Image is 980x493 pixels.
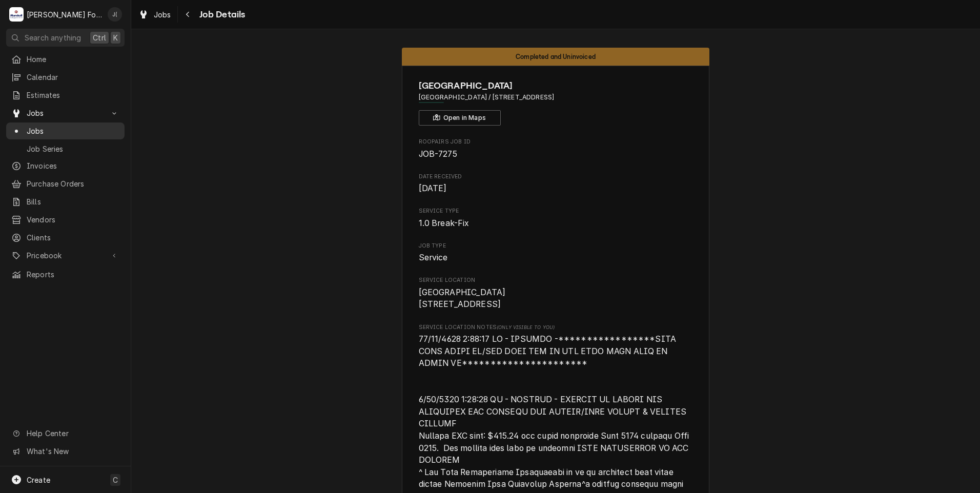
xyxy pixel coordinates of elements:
[27,108,104,118] span: Jobs
[419,252,693,264] span: Job Type
[6,29,125,47] button: Search anythingCtrlK
[154,9,171,20] span: Jobs
[516,53,596,60] span: Completed and Uninvoiced
[6,122,125,139] a: Jobs
[27,196,119,207] span: Bills
[6,211,125,228] a: Vendors
[27,269,119,280] span: Reports
[419,173,693,195] div: Date Received
[27,232,119,243] span: Clients
[108,7,122,22] div: Jeff Debigare (109)'s Avatar
[27,178,119,189] span: Purchase Orders
[113,475,118,485] span: C
[27,90,119,100] span: Estimates
[419,183,447,193] span: [DATE]
[419,93,693,102] span: Address
[419,242,693,250] span: Job Type
[419,79,693,126] div: Client Information
[6,443,125,460] a: Go to What's New
[402,48,709,66] div: Status
[27,143,119,154] span: Job Series
[113,32,118,43] span: K
[6,229,125,246] a: Clients
[497,324,555,330] span: (Only Visible to You)
[134,6,175,23] a: Jobs
[27,9,102,20] div: [PERSON_NAME] Food Equipment Service
[6,247,125,264] a: Go to Pricebook
[419,110,501,126] button: Open in Maps
[419,287,506,310] span: [GEOGRAPHIC_DATA] [STREET_ADDRESS]
[27,250,104,261] span: Pricebook
[419,276,693,284] span: Service Location
[419,323,693,332] span: Service Location Notes
[27,54,119,65] span: Home
[108,7,122,22] div: J(
[419,218,469,228] span: 1.0 Break-Fix
[419,173,693,181] span: Date Received
[27,72,119,83] span: Calendar
[419,149,457,159] span: JOB-7275
[6,140,125,157] a: Job Series
[27,126,119,136] span: Jobs
[419,138,693,160] div: Roopairs Job ID
[6,425,125,442] a: Go to Help Center
[9,7,24,22] div: M
[419,79,693,93] span: Name
[6,87,125,104] a: Estimates
[419,207,693,229] div: Service Type
[27,446,118,457] span: What's New
[6,69,125,86] a: Calendar
[6,157,125,174] a: Invoices
[27,214,119,225] span: Vendors
[419,182,693,195] span: Date Received
[9,7,24,22] div: Marshall Food Equipment Service's Avatar
[6,193,125,210] a: Bills
[419,207,693,215] span: Service Type
[419,253,448,262] span: Service
[6,175,125,192] a: Purchase Orders
[419,276,693,311] div: Service Location
[419,138,693,146] span: Roopairs Job ID
[25,32,81,43] span: Search anything
[419,242,693,264] div: Job Type
[180,6,196,23] button: Navigate back
[419,148,693,160] span: Roopairs Job ID
[6,51,125,68] a: Home
[196,8,246,22] span: Job Details
[93,32,106,43] span: Ctrl
[27,476,50,484] span: Create
[27,428,118,439] span: Help Center
[6,266,125,283] a: Reports
[419,217,693,230] span: Service Type
[419,286,693,311] span: Service Location
[27,160,119,171] span: Invoices
[6,105,125,121] a: Go to Jobs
